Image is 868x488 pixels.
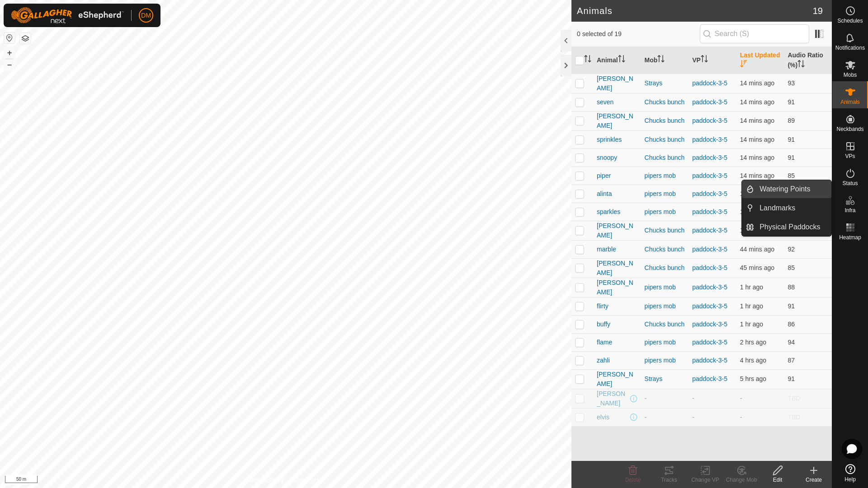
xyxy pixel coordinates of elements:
div: Chucks bunch [645,135,685,144]
span: piper [597,171,611,181]
span: 94 [788,339,795,346]
button: – [4,59,15,70]
p-sorticon: Activate to sort [584,56,591,64]
span: 23 Aug 2025, 8:36 am [740,375,766,382]
a: Watering Points [754,180,831,198]
span: 91 [788,154,795,161]
p-sorticon: Activate to sort [797,61,805,69]
a: paddock-3-5 [692,357,727,364]
span: 85 [788,264,795,271]
li: Physical Paddocks [742,218,831,236]
span: 23 Aug 2025, 1:36 pm [740,190,774,197]
a: paddock-3-5 [692,339,727,346]
div: pipers mob [645,356,685,365]
p-sorticon: Activate to sort [618,56,625,64]
div: pipers mob [645,171,685,181]
p-sorticon: Activate to sort [701,56,708,64]
th: VP [689,47,736,74]
span: TBD [788,414,800,421]
span: Heatmap [839,235,861,240]
div: pipers mob [645,338,685,347]
span: Schedules [837,18,863,23]
div: Change VP [687,476,723,484]
button: + [4,47,15,58]
span: 23 Aug 2025, 11:06 am [740,339,766,346]
p-sorticon: Activate to sort [740,61,747,69]
span: Mobs [844,72,857,78]
span: zahli [597,356,610,365]
div: pipers mob [645,207,685,217]
div: Chucks bunch [645,226,685,235]
span: Landmarks [759,203,795,214]
a: paddock-3-5 [692,302,727,310]
div: Strays [645,79,685,88]
a: Privacy Policy [250,476,284,484]
a: Physical Paddocks [754,218,831,236]
span: 23 Aug 2025, 1:06 pm [740,246,774,253]
a: Help [832,460,868,486]
span: 93 [788,79,795,87]
span: Delete [625,477,641,483]
p-sorticon: Activate to sort [657,56,665,64]
span: flame [597,338,612,347]
a: Landmarks [754,199,831,217]
span: 23 Aug 2025, 1:36 pm [740,136,774,143]
a: paddock-3-5 [692,375,727,382]
a: paddock-3-5 [692,136,727,143]
span: Animals [840,99,860,105]
div: Edit [759,476,796,484]
div: Chucks bunch [645,245,685,254]
span: sprinkles [597,135,622,144]
span: seven [597,98,613,107]
div: - [645,394,685,403]
span: 91 [788,375,795,382]
app-display-virtual-paddock-transition: - [692,395,694,402]
div: Chucks bunch [645,153,685,163]
span: elvis [597,413,609,422]
span: [PERSON_NAME] [597,112,637,130]
a: paddock-3-5 [692,246,727,253]
input: Search (S) [700,24,809,43]
button: Map Layers [20,33,31,44]
span: DM [141,11,151,20]
span: marble [597,245,616,254]
span: [PERSON_NAME] [597,389,628,408]
a: paddock-3-5 [692,154,727,161]
span: 19 [813,4,823,18]
button: Reset Map [4,33,15,43]
span: 85 [788,172,795,179]
div: Strays [645,374,685,384]
a: paddock-3-5 [692,208,727,215]
span: [PERSON_NAME] [597,74,637,93]
span: 0 selected of 19 [577,29,700,39]
span: Notifications [835,45,865,51]
div: Chucks bunch [645,263,685,273]
a: paddock-3-5 [692,190,727,197]
span: 91 [788,98,795,106]
th: Last Updated [736,47,784,74]
span: TBD [788,395,800,402]
span: 91 [788,136,795,143]
th: Animal [593,47,641,74]
a: paddock-3-5 [692,117,727,124]
a: paddock-3-5 [692,264,727,271]
app-display-virtual-paddock-transition: - [692,414,694,421]
span: 23 Aug 2025, 1:36 pm [740,154,774,161]
span: Status [842,181,858,186]
span: Infra [844,208,855,213]
span: 89 [788,117,795,124]
span: 23 Aug 2025, 12:36 pm [740,302,763,310]
span: 23 Aug 2025, 1:36 pm [740,227,774,234]
span: 87 [788,357,795,364]
span: [PERSON_NAME] [597,370,637,389]
div: pipers mob [645,189,685,199]
span: 88 [788,284,795,291]
span: 23 Aug 2025, 1:36 pm [740,117,774,124]
div: pipers mob [645,283,685,292]
span: 23 Aug 2025, 9:06 am [740,357,766,364]
li: Watering Points [742,180,831,198]
span: sparkles [597,207,620,217]
div: Chucks bunch [645,320,685,329]
span: - [740,395,742,402]
span: 23 Aug 2025, 1:36 pm [740,172,774,179]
